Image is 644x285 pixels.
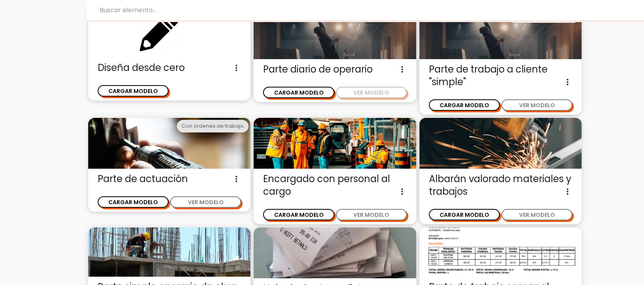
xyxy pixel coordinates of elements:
[88,227,251,277] img: parte-operario-obra-simple.jpg
[88,118,251,169] img: actuacion.jpg
[88,8,251,58] img: enblanco.png
[429,173,572,198] span: Albarán valorado materiales y trabajos
[254,8,416,59] img: partediariooperario.jpg
[232,61,241,74] i: more_vert
[429,209,500,220] button: CARGAR MODELO
[419,227,582,277] img: parte-semanal.png
[263,87,334,98] button: CARGAR MODELO
[336,87,407,98] button: VER MODELO
[397,185,407,198] i: more_vert
[170,196,241,208] button: VER MODELO
[98,61,241,74] span: Diseña desde cero
[419,8,582,59] img: partediariooperario.jpg
[429,99,500,111] button: CARGAR MODELO
[563,185,572,198] i: more_vert
[263,173,406,198] span: Encargado con personal al cargo
[263,63,406,76] span: Parte diario de operario
[563,76,572,88] i: more_vert
[254,118,416,169] img: encargado.jpg
[501,209,572,220] button: VER MODELO
[429,63,572,88] span: Parte de trabajo a cliente "simple"
[397,63,407,76] i: more_vert
[232,173,241,185] i: more_vert
[177,120,249,132] div: Con órdenes de trabajo
[419,118,582,169] img: trabajos.jpg
[501,99,572,111] button: VER MODELO
[98,85,169,97] button: CARGAR MODELO
[336,209,407,220] button: VER MODELO
[98,173,241,185] span: Parte de actuación
[254,227,416,278] img: gastos.jpg
[263,209,334,220] button: CARGAR MODELO
[98,196,169,208] button: CARGAR MODELO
